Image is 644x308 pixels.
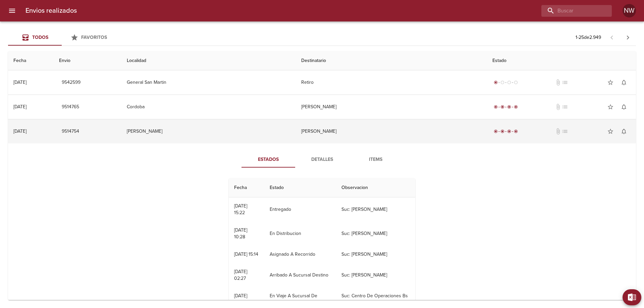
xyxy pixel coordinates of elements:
span: 9542599 [62,78,80,87]
span: Estados [246,156,291,164]
div: Tabs Envios [8,29,115,46]
span: No tiene pedido asociado [561,79,568,86]
button: 9514754 [59,125,82,138]
span: radio_button_checked [494,80,498,84]
td: En Distribucion [264,222,336,246]
div: [DATE] 15:14 [234,251,258,257]
span: No tiene documentos adjuntos [555,79,561,86]
td: Cordoba [121,95,296,119]
th: Fecha [8,51,54,70]
button: Activar notificaciones [617,125,631,138]
span: No tiene documentos adjuntos [555,128,561,135]
span: No tiene documentos adjuntos [555,104,561,110]
th: Envio [54,51,122,70]
span: radio_button_checked [507,105,511,109]
th: Fecha [229,178,264,197]
span: notifications_none [621,104,627,110]
th: Estado [264,178,336,197]
div: [DATE] 10:28 [234,227,247,240]
td: Entregado [264,197,336,222]
span: radio_button_checked [494,129,498,133]
span: No tiene pedido asociado [561,104,568,110]
span: radio_button_checked [494,105,498,109]
span: No tiene pedido asociado [561,128,568,135]
span: 9514765 [62,103,79,111]
span: 9514754 [62,127,79,136]
span: star_border [607,79,614,86]
span: Todos [32,35,48,40]
p: 1 - 25 de 2.949 [576,34,601,41]
th: Localidad [121,51,296,70]
span: Pagina anterior [604,34,620,41]
div: Tabs detalle de guia [241,151,402,168]
td: [PERSON_NAME] [296,95,487,119]
div: Abrir información de usuario [623,4,636,17]
td: [PERSON_NAME] [121,119,296,143]
button: 9542599 [59,76,83,89]
div: [DATE] [13,79,26,85]
td: Suc: [PERSON_NAME] [336,222,416,246]
span: Favoritos [81,35,107,40]
td: General San Martin [121,70,296,95]
td: Suc: [PERSON_NAME] [336,246,416,263]
span: star_border [607,128,614,135]
button: 9514765 [59,101,82,113]
span: radio_button_unchecked [507,80,511,84]
span: star_border [607,104,614,110]
span: radio_button_checked [507,129,511,133]
button: Activar notificaciones [617,76,631,89]
span: radio_button_checked [500,105,504,109]
button: menu [4,3,20,19]
span: Items [353,156,398,164]
td: [PERSON_NAME] [296,119,487,143]
button: Exportar Excel [623,289,641,305]
span: radio_button_unchecked [514,80,518,84]
div: [DATE] 02:27 [234,269,247,281]
span: radio_button_checked [514,129,518,133]
button: Agregar a favoritos [604,76,617,89]
div: Generado [492,79,519,86]
div: [DATE] [13,128,26,134]
div: Entregado [492,104,519,110]
input: buscar [541,5,600,17]
button: Activar notificaciones [617,100,631,114]
span: Pagina siguiente [620,29,636,46]
span: radio_button_checked [500,129,504,133]
div: Entregado [492,128,519,135]
td: Suc: [PERSON_NAME] [336,197,416,222]
td: Arribado A Sucursal Destino [264,263,336,287]
td: Asignado A Recorrido [264,246,336,263]
div: [DATE] [13,104,26,110]
td: Suc: [PERSON_NAME] [336,263,416,287]
span: Detalles [299,156,345,164]
span: notifications_none [621,79,627,86]
div: [DATE] 04:42 [234,293,247,305]
button: Agregar a favoritos [604,100,617,114]
div: NW [623,4,636,17]
th: Destinatario [296,51,487,70]
th: Observacion [336,178,416,197]
h6: Envios realizados [25,5,77,16]
span: radio_button_unchecked [500,80,504,84]
div: [DATE] 15:22 [234,203,247,215]
td: Retiro [296,70,487,95]
span: radio_button_checked [514,105,518,109]
button: Agregar a favoritos [604,125,617,138]
span: notifications_none [621,128,627,135]
th: Estado [487,51,636,70]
